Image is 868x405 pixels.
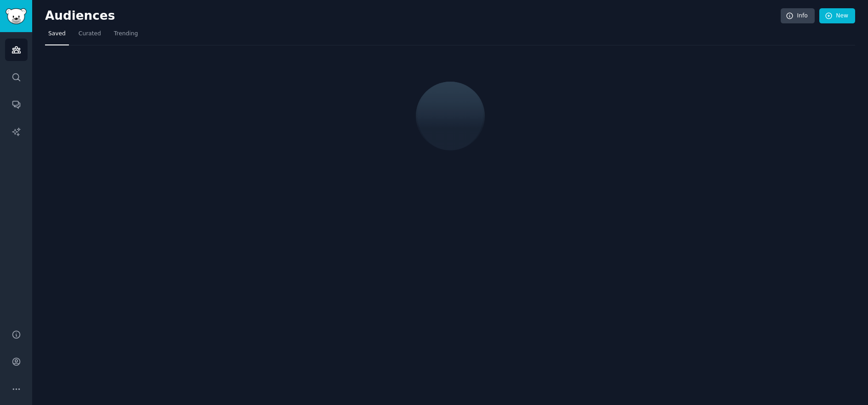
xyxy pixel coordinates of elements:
[45,9,781,23] h2: Audiences
[111,27,141,45] a: Trending
[6,8,27,24] img: GummySearch logo
[79,30,101,38] span: Curated
[781,8,815,24] a: Info
[48,30,66,38] span: Saved
[114,30,138,38] span: Trending
[45,27,69,45] a: Saved
[819,8,855,24] a: New
[75,27,104,45] a: Curated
